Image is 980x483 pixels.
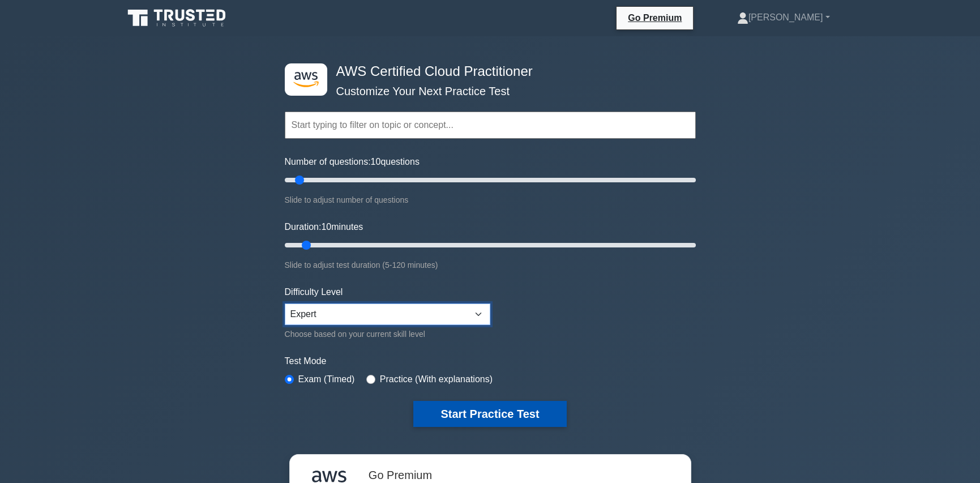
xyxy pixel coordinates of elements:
h4: AWS Certified Cloud Practitioner [332,63,640,80]
button: Start Practice Test [413,401,566,427]
label: Duration: minutes [285,220,363,234]
a: [PERSON_NAME] [710,6,857,29]
div: Slide to adjust number of questions [285,193,696,207]
label: Exam (Timed) [298,373,355,386]
span: 10 [321,222,331,232]
input: Start typing to filter on topic or concept... [285,112,696,139]
label: Number of questions: questions [285,155,420,169]
div: Choose based on your current skill level [285,327,490,341]
label: Difficulty Level [285,285,343,299]
span: 10 [371,157,381,166]
a: Go Premium [621,11,688,25]
label: Practice (With explanations) [380,373,493,386]
label: Test Mode [285,354,696,368]
div: Slide to adjust test duration (5-120 minutes) [285,258,696,272]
